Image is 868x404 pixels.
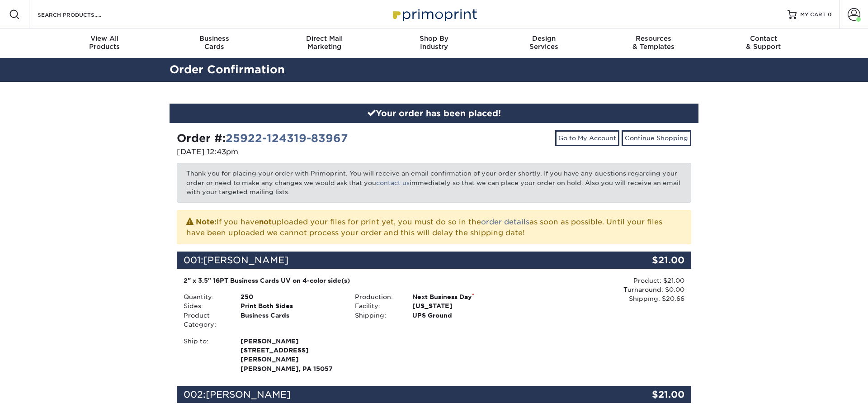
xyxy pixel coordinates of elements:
span: Direct Mail [269,34,379,43]
a: order details [481,218,529,226]
div: Cards [160,34,269,51]
span: Contact [708,34,818,43]
a: contact us [376,179,410,186]
div: 2" x 3.5" 16PT Business Cards UV on 4-color side(s) [184,276,513,285]
span: View All [50,34,160,43]
div: Sides: [177,301,234,310]
span: MY CART [800,11,826,19]
div: Industry [379,34,489,51]
span: Business [160,34,269,43]
div: 250 [234,292,348,301]
div: Business Cards [234,311,348,329]
strong: Note: [196,218,217,226]
input: SEARCH PRODUCTS..... [37,9,125,20]
a: DesignServices [489,29,599,58]
div: Shipping: [348,311,405,320]
div: [US_STATE] [406,301,520,310]
b: not [259,218,272,226]
a: Resources& Templates [599,29,708,58]
div: & Templates [599,34,708,51]
p: Thank you for placing your order with Primoprint. You will receive an email confirmation of your ... [177,163,691,202]
div: Services [489,34,599,51]
span: [PERSON_NAME] [203,255,288,266]
p: If you have uploaded your files for print yet, you must do so in the as soon as possible. Until y... [186,216,682,238]
a: BusinessCards [160,29,269,58]
div: Ship to: [177,337,234,374]
a: Shop ByIndustry [379,29,489,58]
div: 002: [177,386,605,403]
span: Resources [599,34,708,43]
div: Your order has been placed! [170,104,698,124]
img: Primoprint [389,5,479,24]
div: Quantity: [177,292,234,301]
span: Design [489,34,599,43]
div: Next Business Day [406,292,520,301]
div: Product Category: [177,311,234,329]
span: Shop By [379,34,489,43]
strong: [PERSON_NAME], PA 15057 [241,337,341,372]
div: UPS Ground [406,311,520,320]
div: Marketing [269,34,379,51]
a: Continue Shopping [622,130,691,146]
span: [PERSON_NAME] [241,337,341,346]
a: View AllProducts [50,29,160,58]
div: Product: $21.00 Turnaround: $0.00 Shipping: $20.66 [520,276,684,304]
span: 0 [828,11,832,18]
div: $21.00 [605,386,691,403]
h2: Order Confirmation [163,62,705,78]
div: $21.00 [605,252,691,269]
p: [DATE] 12:43pm [177,147,427,157]
span: [PERSON_NAME] [206,389,291,400]
a: Go to My Account [555,130,619,146]
div: Products [50,34,160,51]
div: 001: [177,252,605,269]
div: & Support [708,34,818,51]
strong: Order #: [177,132,348,145]
div: Production: [348,292,405,301]
a: Contact& Support [708,29,818,58]
span: [STREET_ADDRESS][PERSON_NAME] [241,346,341,364]
div: Facility: [348,301,405,310]
div: Print Both Sides [234,301,348,310]
a: 25922-124319-83967 [226,132,348,145]
a: Direct MailMarketing [269,29,379,58]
